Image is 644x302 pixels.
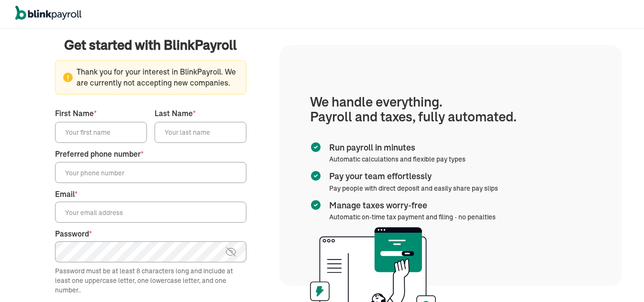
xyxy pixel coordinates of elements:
[55,202,246,223] input: Your email address
[155,122,246,143] input: Your last name
[310,95,591,124] h1: We handle everything. Payroll and taxes, fully automated.
[63,66,238,88] span: Thank you for your interest in BlinkPayroll. We are currently not accepting new companies.
[55,122,147,143] input: Your first name
[155,108,246,119] label: Last Name
[64,35,237,54] span: Get started with BlinkPayroll
[55,108,147,119] label: First Name
[329,213,496,221] span: Automatic on-time tax payment and filing - no penalties
[55,266,246,295] div: Password must be at least 8 characters long and include at least one uppercase letter, one lowerc...
[310,199,322,211] img: checkmark
[55,228,246,239] label: Password
[225,246,237,258] img: eye
[329,184,498,193] span: Pay people with direct deposit and easily share pay slips
[329,155,466,163] span: Automatic calculations and flexible pay types
[55,189,246,200] label: Email
[15,6,81,20] img: logo
[310,141,322,153] img: checkmark
[329,170,494,183] span: Pay your team effortlessly
[329,199,492,212] span: Manage taxes worry-free
[329,141,462,154] span: Run payroll in minutes
[55,149,246,160] label: Preferred phone number
[310,170,322,182] img: checkmark
[55,162,246,183] input: Your phone number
